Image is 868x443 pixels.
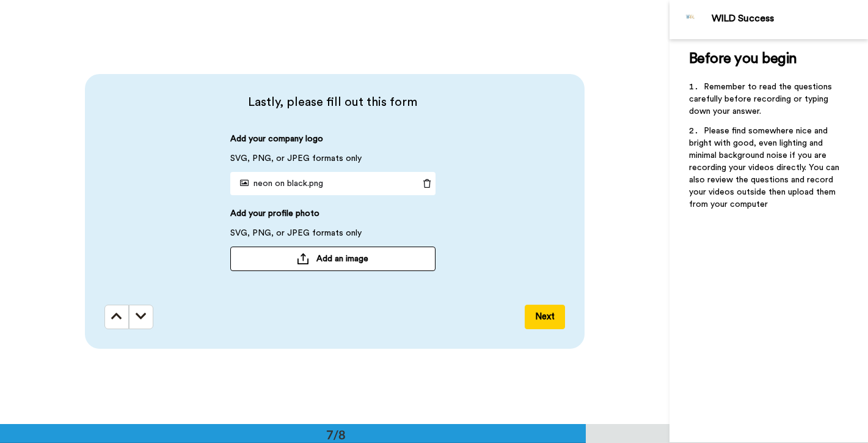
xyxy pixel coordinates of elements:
span: SVG, PNG, or JPEG formats only [230,227,362,247]
span: Before you begin [689,51,797,66]
button: Next [525,305,565,329]
img: Profile Image [676,5,706,34]
span: Lastly, please fill out this form [104,94,561,111]
span: Please find somewhere nice and bright with good, even lighting and minimal background noise if yo... [689,127,842,209]
div: WILD Success [712,13,867,24]
span: SVG, PNG, or JPEG formats only [230,152,362,172]
div: 7/8 [307,426,365,443]
span: Add your company logo [230,133,323,152]
span: neon on black.png [235,179,323,188]
span: Remember to read the questions carefully before recording or typing down your answer. [689,83,834,116]
button: Add an image [230,247,436,271]
span: Add your profile photo [230,207,319,227]
span: Add an image [316,253,368,265]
